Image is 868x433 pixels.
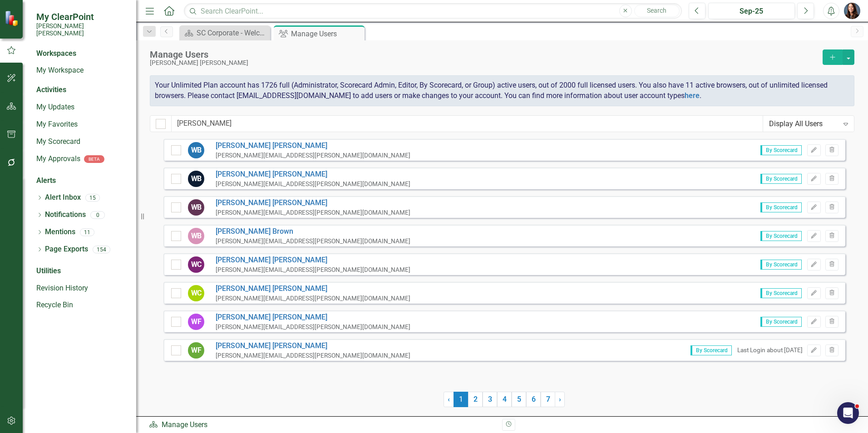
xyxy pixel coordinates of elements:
div: Manage Users [291,28,362,39]
small: [PERSON_NAME] [PERSON_NAME] [36,22,127,37]
a: 6 [526,392,541,407]
button: Sep-25 [708,3,795,19]
div: WB [188,171,204,187]
div: WF [188,342,204,359]
span: Search [647,7,666,14]
a: Page Exports [45,244,88,255]
span: › [559,395,561,403]
a: 2 [468,392,483,407]
div: Last Login about [DATE] [737,346,803,354]
div: [PERSON_NAME][EMAIL_ADDRESS][PERSON_NAME][DOMAIN_NAME] [216,266,410,274]
div: SC Corporate - Welcome to ClearPoint [197,27,268,39]
span: By Scorecard [760,317,802,327]
a: [PERSON_NAME] [PERSON_NAME] [216,198,410,208]
a: Notifications [45,210,86,220]
a: My Workspace [36,65,127,76]
div: WC [188,256,204,273]
a: 3 [483,392,497,407]
iframe: Intercom live chat [837,402,859,424]
div: [PERSON_NAME] [PERSON_NAME] [150,59,818,66]
a: [PERSON_NAME] Brown [216,226,410,237]
span: By Scorecard [760,202,802,212]
div: WB [188,142,204,158]
div: [PERSON_NAME][EMAIL_ADDRESS][PERSON_NAME][DOMAIN_NAME] [216,351,410,360]
a: [PERSON_NAME] [PERSON_NAME] [216,169,410,180]
div: Display All Users [769,118,838,129]
a: My Favorites [36,119,127,130]
span: By Scorecard [690,345,732,355]
div: 11 [80,228,94,236]
div: [PERSON_NAME][EMAIL_ADDRESS][PERSON_NAME][DOMAIN_NAME] [216,180,410,188]
div: 154 [93,246,110,253]
div: [PERSON_NAME][EMAIL_ADDRESS][PERSON_NAME][DOMAIN_NAME] [216,237,410,246]
input: Filter Users... [171,115,763,132]
div: Activities [36,85,127,95]
div: 15 [85,194,100,202]
a: 7 [541,392,555,407]
span: 1 [454,392,468,407]
span: By Scorecard [760,174,802,184]
input: Search ClearPoint... [184,3,682,19]
span: Your Unlimited Plan account has 1726 full (Administrator, Scorecard Admin, Editor, By Scorecard, ... [155,81,828,100]
span: By Scorecard [760,288,802,298]
a: [PERSON_NAME] [PERSON_NAME] [216,312,410,323]
div: Manage Users [149,420,495,430]
div: [PERSON_NAME][EMAIL_ADDRESS][PERSON_NAME][DOMAIN_NAME] [216,323,410,331]
div: Alerts [36,176,127,186]
div: [PERSON_NAME][EMAIL_ADDRESS][PERSON_NAME][DOMAIN_NAME] [216,208,410,217]
button: Search [634,5,680,17]
img: ClearPoint Strategy [5,10,20,26]
a: 4 [497,392,512,407]
div: [PERSON_NAME][EMAIL_ADDRESS][PERSON_NAME][DOMAIN_NAME] [216,151,410,160]
div: Workspaces [36,49,76,59]
div: 0 [90,211,105,219]
a: SC Corporate - Welcome to ClearPoint [182,27,268,39]
span: My ClearPoint [36,11,127,22]
a: My Scorecard [36,137,127,147]
div: WC [188,285,204,301]
div: BETA [84,155,104,163]
span: By Scorecard [760,145,802,155]
span: ‹ [448,395,450,403]
a: 5 [512,392,526,407]
a: [PERSON_NAME] [PERSON_NAME] [216,141,410,151]
div: [PERSON_NAME][EMAIL_ADDRESS][PERSON_NAME][DOMAIN_NAME] [216,294,410,303]
a: My Approvals [36,154,80,164]
a: Recycle Bin [36,300,127,310]
span: By Scorecard [760,231,802,241]
a: here [685,91,700,100]
div: Manage Users [150,49,818,59]
div: WB [188,199,204,216]
div: WB [188,228,204,244]
a: My Updates [36,102,127,113]
img: Tami Griswold [844,3,860,19]
a: [PERSON_NAME] [PERSON_NAME] [216,255,410,266]
a: [PERSON_NAME] [PERSON_NAME] [216,284,410,294]
span: By Scorecard [760,260,802,270]
div: Utilities [36,266,127,276]
a: Mentions [45,227,75,237]
div: WF [188,314,204,330]
a: [PERSON_NAME] [PERSON_NAME] [216,341,410,351]
a: Alert Inbox [45,192,81,203]
div: Sep-25 [711,6,792,17]
a: Revision History [36,283,127,294]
